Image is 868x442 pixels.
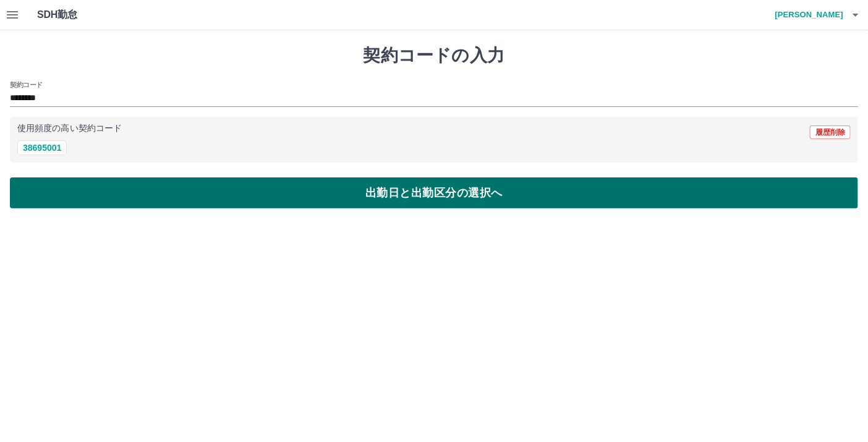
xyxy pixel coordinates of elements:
[10,80,43,90] h2: 契約コード
[810,125,851,139] button: 履歴削除
[17,124,122,133] p: 使用頻度の高い契約コード
[10,177,858,208] button: 出勤日と出勤区分の選択へ
[10,45,858,66] h1: 契約コードの入力
[17,140,67,155] button: 38695001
